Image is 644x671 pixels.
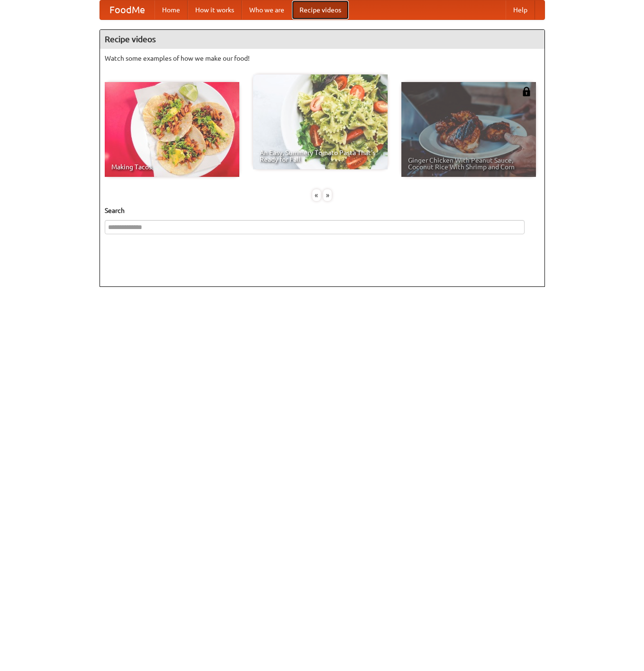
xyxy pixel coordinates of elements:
div: « [312,189,321,201]
a: Home [154,0,188,19]
span: An Easy, Summery Tomato Pasta That's Ready for Fall [260,149,381,163]
a: FoodMe [100,0,154,19]
a: How it works [188,0,242,19]
span: Making Tacos [111,164,233,170]
div: » [323,189,332,201]
a: An Easy, Summery Tomato Pasta That's Ready for Fall [253,74,388,169]
img: 483408.png [522,87,531,96]
a: Who we are [242,0,292,19]
h5: Search [105,206,540,215]
a: Help [506,0,535,19]
h4: Recipe videos [100,30,544,49]
a: Recipe videos [292,0,349,19]
a: Making Tacos [105,82,239,177]
p: Watch some examples of how we make our food! [105,54,540,63]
